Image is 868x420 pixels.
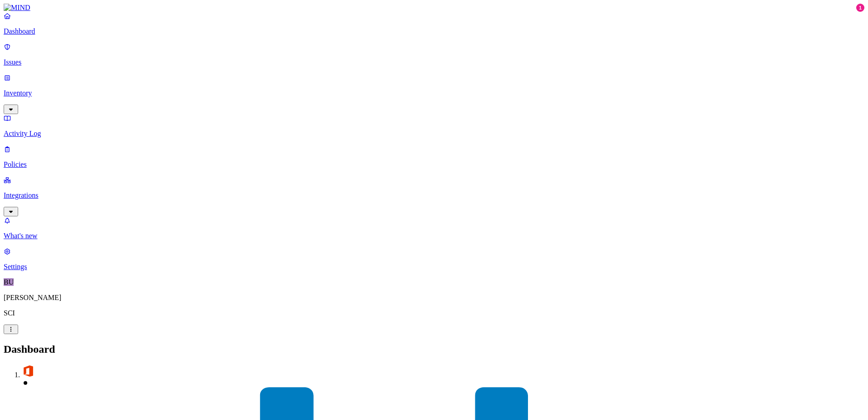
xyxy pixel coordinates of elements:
[4,12,864,35] a: Dashboard
[4,130,864,138] p: Activity Log
[856,4,864,12] div: 1
[4,74,864,113] a: Inventory
[4,216,864,240] a: What's new
[4,160,864,169] p: Policies
[4,191,864,200] p: Integrations
[4,278,14,286] span: BU
[4,27,864,35] p: Dashboard
[4,43,864,66] a: Issues
[4,89,864,97] p: Inventory
[22,365,35,377] img: svg%3e
[4,114,864,138] a: Activity Log
[4,309,864,317] p: SCI
[4,145,864,169] a: Policies
[4,247,864,271] a: Settings
[4,58,864,66] p: Issues
[4,343,864,355] h2: Dashboard
[4,176,864,215] a: Integrations
[4,232,864,240] p: What's new
[4,294,864,302] p: [PERSON_NAME]
[4,263,864,271] p: Settings
[4,4,864,12] a: MIND
[4,4,30,12] img: MIND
